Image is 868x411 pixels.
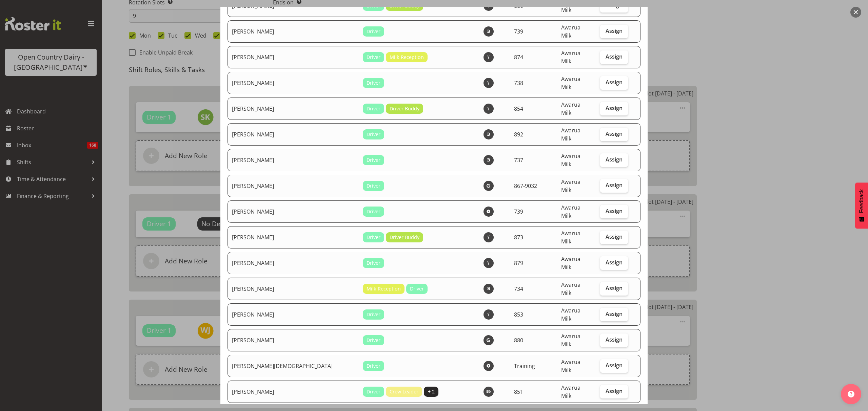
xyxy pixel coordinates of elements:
[367,362,380,370] span: Driver
[606,27,623,34] span: Assign
[228,123,359,146] td: [PERSON_NAME]
[367,234,380,241] span: Driver
[561,230,580,245] span: Awarua Milk
[859,189,865,213] span: Feedback
[561,24,580,39] span: Awarua Milk
[410,285,424,293] span: Driver
[390,53,424,61] span: Milk Reception
[367,311,380,318] span: Driver
[561,204,580,219] span: Awarua Milk
[228,20,359,43] td: [PERSON_NAME]
[561,101,580,116] span: Awarua Milk
[606,79,623,86] span: Assign
[561,255,580,271] span: Awarua Milk
[367,337,380,344] span: Driver
[514,337,523,344] span: 880
[855,182,868,229] button: Feedback - Show survey
[561,332,580,348] span: Awarua Milk
[367,208,380,215] span: Driver
[367,259,380,267] span: Driver
[606,53,623,60] span: Assign
[428,388,435,395] span: + 2
[606,208,623,214] span: Assign
[514,156,523,164] span: 737
[561,49,580,65] span: Awarua Milk
[514,311,523,318] span: 853
[606,259,623,266] span: Assign
[606,105,623,111] span: Assign
[390,105,419,112] span: Driver Buddy
[228,200,359,223] td: [PERSON_NAME]
[367,105,380,112] span: Driver
[514,208,523,215] span: 739
[561,127,580,142] span: Awarua Milk
[228,98,359,120] td: [PERSON_NAME]
[514,105,523,112] span: 854
[367,79,380,87] span: Driver
[606,156,623,163] span: Assign
[848,391,854,397] img: help-xxl-2.png
[606,233,623,240] span: Assign
[514,131,523,138] span: 892
[561,384,580,399] span: Awarua Milk
[606,285,623,291] span: Assign
[514,362,535,370] span: Training
[561,75,580,91] span: Awarua Milk
[606,130,623,137] span: Assign
[561,152,580,168] span: Awarua Milk
[606,388,623,394] span: Assign
[514,53,523,61] span: 874
[606,362,623,369] span: Assign
[367,53,380,61] span: Driver
[228,175,359,197] td: [PERSON_NAME]
[228,278,359,300] td: [PERSON_NAME]
[228,226,359,248] td: [PERSON_NAME]
[514,285,523,293] span: 734
[514,79,523,87] span: 738
[514,388,523,395] span: 851
[606,310,623,317] span: Assign
[367,28,380,35] span: Driver
[228,252,359,274] td: [PERSON_NAME]
[606,336,623,343] span: Assign
[390,234,419,241] span: Driver Buddy
[390,388,418,395] span: Crew Leader
[367,131,380,138] span: Driver
[228,72,359,94] td: [PERSON_NAME]
[228,381,359,403] td: [PERSON_NAME]
[228,46,359,68] td: [PERSON_NAME]
[228,355,359,377] td: [PERSON_NAME][DEMOGRAPHIC_DATA]
[514,182,537,190] span: 867-9032
[561,281,580,297] span: Awarua Milk
[561,178,580,194] span: Awarua Milk
[514,259,523,267] span: 879
[228,303,359,326] td: [PERSON_NAME]
[606,182,623,189] span: Assign
[561,307,580,322] span: Awarua Milk
[514,28,523,35] span: 739
[367,285,401,293] span: Milk Reception
[367,156,380,164] span: Driver
[606,2,623,8] span: Assign
[228,149,359,171] td: [PERSON_NAME]
[367,182,380,190] span: Driver
[367,388,380,395] span: Driver
[228,329,359,351] td: [PERSON_NAME]
[514,2,523,9] span: 880
[561,358,580,374] span: Awarua Milk
[514,234,523,241] span: 873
